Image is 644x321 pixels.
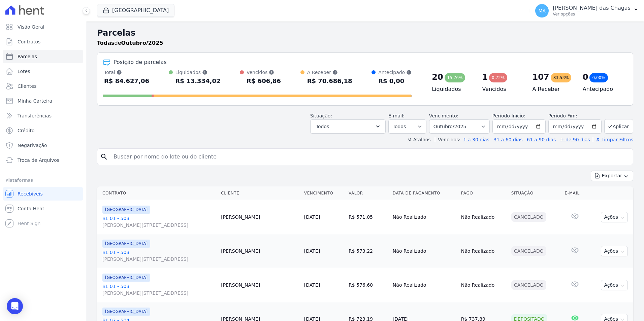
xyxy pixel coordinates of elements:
[463,137,489,142] a: 1 a 30 dias
[432,85,471,93] h4: Liquidados
[304,282,320,288] a: [DATE]
[18,24,44,30] span: Visão Geral
[562,186,588,200] th: E-mail
[458,268,509,302] td: Não Realizado
[218,268,301,302] td: [PERSON_NAME]
[3,94,83,108] a: Minha Carteira
[458,186,509,200] th: Pago
[3,79,83,93] a: Clientes
[301,186,346,200] th: Vencimento
[18,53,37,60] span: Parcelas
[3,20,83,34] a: Visão Geral
[18,112,52,119] span: Transferências
[601,212,628,222] button: Ações
[18,38,40,45] span: Contratos
[408,137,430,142] label: ↯ Atalhos
[346,186,390,200] th: Valor
[589,73,608,82] div: 0,00%
[104,69,149,76] div: Total
[583,85,622,93] h4: Antecipado
[378,76,412,86] div: R$ 0,00
[310,113,332,118] label: Situação:
[97,39,163,47] p: de
[18,157,59,164] span: Troca de Arquivos
[218,234,301,268] td: [PERSON_NAME]
[492,113,525,118] label: Período Inicío:
[102,206,150,214] span: [GEOGRAPHIC_DATA]
[121,40,163,46] strong: Outubro/2025
[346,268,390,302] td: R$ 576,60
[316,122,329,131] span: Todos
[100,153,108,161] i: search
[97,186,218,200] th: Contrato
[346,200,390,234] td: R$ 571,05
[7,298,23,314] div: Open Intercom Messenger
[114,58,167,66] div: Posição de parcelas
[429,113,458,118] label: Vencimento:
[583,72,588,82] div: 0
[304,248,320,254] a: [DATE]
[493,137,522,142] a: 31 a 60 dias
[102,240,150,248] span: [GEOGRAPHIC_DATA]
[511,280,546,290] div: Cancelado
[482,72,488,82] div: 1
[307,76,352,86] div: R$ 70.686,18
[530,1,644,20] button: MA [PERSON_NAME] das Chagas Ver opções
[97,40,115,46] strong: Todas
[527,137,556,142] a: 61 a 90 dias
[533,72,549,82] div: 107
[432,72,443,82] div: 20
[390,234,458,268] td: Não Realizado
[538,8,546,13] span: MA
[511,212,546,222] div: Cancelado
[533,85,572,93] h4: A Receber
[3,109,83,122] a: Transferências
[310,119,386,134] button: Todos
[346,234,390,268] td: R$ 573,22
[102,256,216,262] span: [PERSON_NAME][STREET_ADDRESS]
[458,234,509,268] td: Não Realizado
[390,186,458,200] th: Data de Pagamento
[511,246,546,256] div: Cancelado
[378,69,412,76] div: Antecipado
[18,205,44,212] span: Conta Hent
[551,73,572,82] div: 83,53%
[489,73,507,82] div: 0,72%
[604,119,633,134] button: Aplicar
[218,200,301,234] td: [PERSON_NAME]
[509,186,562,200] th: Situação
[435,137,460,142] label: Vencidos:
[390,200,458,234] td: Não Realizado
[102,274,150,282] span: [GEOGRAPHIC_DATA]
[445,73,465,82] div: 15,76%
[3,139,83,152] a: Negativação
[3,153,83,167] a: Troca de Arquivos
[104,76,149,86] div: R$ 84.627,06
[5,176,80,184] div: Plataformas
[560,137,590,142] a: + de 90 dias
[109,150,630,164] input: Buscar por nome do lote ou do cliente
[307,69,352,76] div: A Receber
[18,127,35,134] span: Crédito
[601,246,628,256] button: Ações
[102,249,216,262] a: BL 01 - 503[PERSON_NAME][STREET_ADDRESS]
[593,137,633,142] a: ✗ Limpar Filtros
[102,290,216,296] span: [PERSON_NAME][STREET_ADDRESS]
[18,190,43,197] span: Recebíveis
[3,35,83,48] a: Contratos
[591,171,633,181] button: Exportar
[3,187,83,201] a: Recebíveis
[18,142,47,149] span: Negativação
[388,113,405,118] label: E-mail:
[247,76,281,86] div: R$ 606,86
[175,69,221,76] div: Liquidados
[18,98,52,104] span: Minha Carteira
[102,222,216,228] span: [PERSON_NAME][STREET_ADDRESS]
[548,112,602,119] label: Período Fim:
[553,5,631,11] p: [PERSON_NAME] das Chagas
[3,50,83,63] a: Parcelas
[458,200,509,234] td: Não Realizado
[390,268,458,302] td: Não Realizado
[97,4,174,17] button: [GEOGRAPHIC_DATA]
[3,202,83,215] a: Conta Hent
